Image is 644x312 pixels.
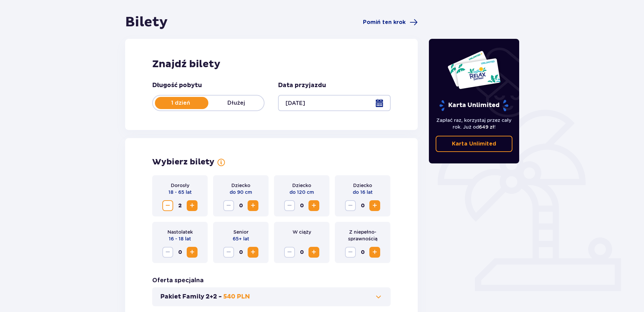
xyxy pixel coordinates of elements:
[447,50,501,89] img: Dwie karty całoroczne do Suntago z napisem 'UNLIMITED RELAX', na białym tle z tropikalnymi liśćmi...
[169,235,191,242] p: 16 - 18 lat
[290,189,314,196] p: do 120 cm
[162,200,173,211] button: Zmniejsz
[160,293,222,301] p: Pakiet Family 2+2 -
[175,200,185,211] span: 2
[345,247,356,258] button: Zmniejsz
[340,229,385,242] p: Z niepełno­sprawnością
[248,200,258,211] button: Zwiększ
[248,247,258,258] button: Zwiększ
[187,247,198,258] button: Zwiększ
[353,182,372,189] p: Dziecko
[167,229,193,235] p: Nastolatek
[152,81,202,89] p: Długość pobytu
[160,293,383,301] button: Pakiet Family 2+2 -540 PLN
[296,247,307,258] span: 0
[152,277,204,285] h3: Oferta specjalna
[357,200,368,211] span: 0
[296,200,307,211] span: 0
[345,200,356,211] button: Zmniejsz
[235,247,246,258] span: 0
[436,136,513,152] a: Karta Unlimited
[230,189,252,196] p: do 90 cm
[233,235,249,242] p: 65+ lat
[363,19,406,26] span: Pomiń ten krok
[278,81,326,89] p: Data przyjazdu
[231,182,250,189] p: Dziecko
[363,18,418,26] a: Pomiń ten krok
[223,200,234,211] button: Zmniejsz
[452,140,496,148] p: Karta Unlimited
[369,200,380,211] button: Zwiększ
[479,124,494,130] span: 649 zł
[369,247,380,258] button: Zwiększ
[284,247,295,258] button: Zmniejsz
[292,182,311,189] p: Dziecko
[223,247,234,258] button: Zmniejsz
[168,189,192,196] p: 18 - 65 lat
[293,229,311,235] p: W ciąży
[357,247,368,258] span: 0
[153,99,208,107] p: 1 dzień
[308,247,319,258] button: Zwiększ
[223,293,250,301] p: 540 PLN
[125,14,168,31] h1: Bilety
[233,229,249,235] p: Senior
[284,200,295,211] button: Zmniejsz
[353,189,373,196] p: do 16 lat
[162,247,173,258] button: Zmniejsz
[208,99,264,107] p: Dłużej
[187,200,198,211] button: Zwiększ
[436,117,513,130] p: Zapłać raz, korzystaj przez cały rok. Już od !
[308,200,319,211] button: Zwiększ
[235,200,246,211] span: 0
[152,157,214,167] h2: Wybierz bilety
[152,58,391,71] h2: Znajdź bilety
[175,247,185,258] span: 0
[171,182,189,189] p: Dorosły
[439,100,509,111] p: Karta Unlimited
